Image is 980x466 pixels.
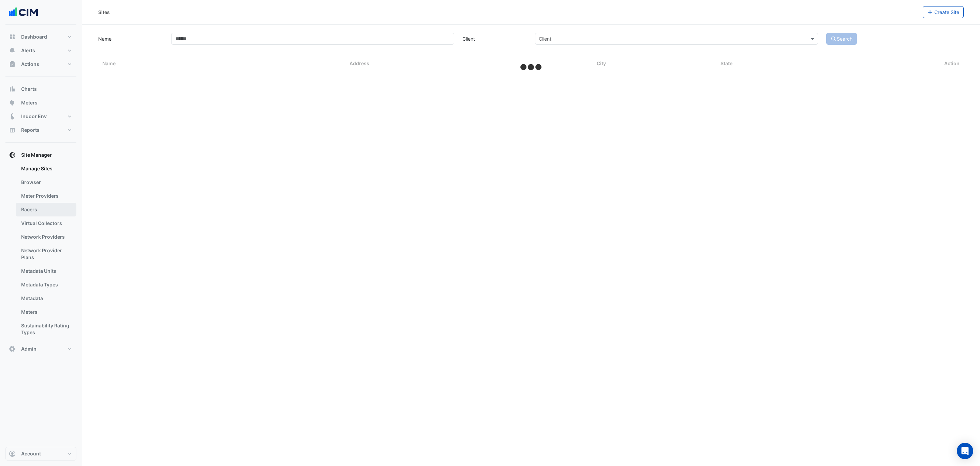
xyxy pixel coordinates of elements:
span: Create Site [934,9,959,15]
a: Manage Sites [16,162,76,175]
app-icon: Actions [9,61,16,68]
span: Meters [21,99,38,106]
button: Alerts [5,44,76,57]
a: Bacers [16,203,76,216]
a: Meter Providers [16,189,76,203]
span: Action [944,60,960,68]
span: Alerts [21,47,35,54]
app-icon: Dashboard [9,33,16,40]
button: Site Manager [5,148,76,162]
app-icon: Site Manager [9,152,16,158]
span: Name [102,60,116,66]
a: Browser [16,175,76,189]
span: Reports [21,127,40,133]
app-icon: Admin [9,345,16,352]
span: Address [350,60,369,66]
span: Admin [21,345,36,352]
span: Site Manager [21,152,52,158]
a: Meters [16,305,76,319]
a: Metadata Units [16,264,76,278]
span: State [721,60,732,66]
a: Network Providers [16,230,76,244]
label: Client [458,33,531,45]
app-icon: Alerts [9,47,16,54]
span: Charts [21,86,37,93]
button: Admin [5,342,76,356]
button: Meters [5,96,76,110]
a: Network Provider Plans [16,244,76,264]
span: Indoor Env [21,113,47,120]
div: Site Manager [5,162,76,342]
a: Sustainability Rating Types [16,319,76,339]
a: Virtual Collectors [16,216,76,230]
span: Dashboard [21,33,47,40]
button: Account [5,447,76,461]
button: Indoor Env [5,110,76,123]
app-icon: Charts [9,86,16,93]
span: Actions [21,61,39,68]
div: Open Intercom Messenger [957,443,973,459]
button: Create Site [923,6,964,18]
button: Reports [5,123,76,137]
app-icon: Meters [9,99,16,106]
span: City [597,60,606,66]
button: Dashboard [5,30,76,44]
span: Account [21,450,41,457]
app-icon: Reports [9,127,16,133]
a: Metadata [16,292,76,305]
a: Metadata Types [16,278,76,292]
button: Charts [5,82,76,96]
div: Sites [98,9,110,16]
app-icon: Indoor Env [9,113,16,120]
button: Actions [5,57,76,71]
label: Name [94,33,167,45]
img: Company Logo [8,5,39,19]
